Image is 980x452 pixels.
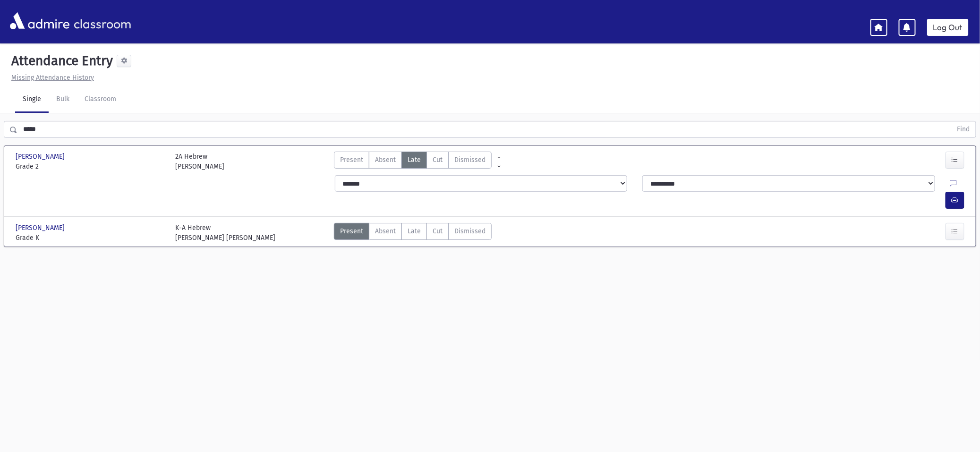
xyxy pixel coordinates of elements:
span: Grade 2 [16,162,166,171]
div: AttTypes [334,223,492,243]
button: Find [952,121,976,137]
span: Late [408,226,421,236]
span: Present [340,226,363,236]
span: Absent [375,226,396,236]
span: Cut [433,155,443,165]
img: AdmirePro [8,10,72,32]
div: K-A Hebrew [PERSON_NAME] [PERSON_NAME] [175,223,275,243]
span: [PERSON_NAME] [16,152,67,162]
span: Dismissed [454,155,486,165]
div: AttTypes [334,152,492,171]
span: Absent [375,155,396,165]
span: Late [408,155,421,165]
a: Bulk [49,86,77,113]
div: 2A Hebrew [PERSON_NAME] [175,152,224,171]
span: Present [340,155,363,165]
span: Dismissed [454,226,486,236]
h5: Attendance Entry [8,53,113,69]
span: [PERSON_NAME] [16,223,67,233]
span: Cut [433,226,443,236]
a: Missing Attendance History [8,74,94,82]
a: Log Out [927,19,969,36]
span: Grade K [16,233,166,243]
a: Classroom [77,86,124,113]
a: Single [15,86,49,113]
span: classroom [72,9,131,34]
u: Missing Attendance History [11,74,94,82]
